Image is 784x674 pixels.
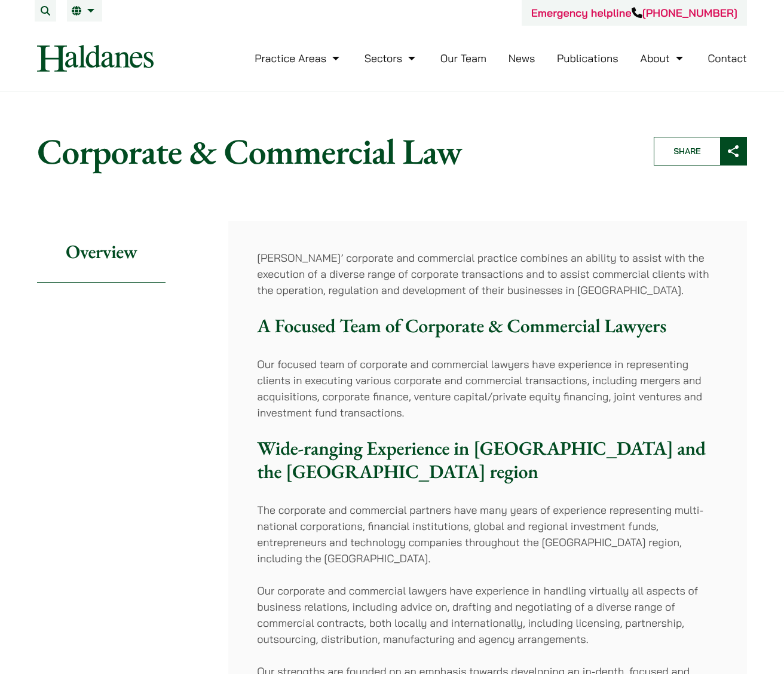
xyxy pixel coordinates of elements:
a: Practice Areas [255,51,342,65]
h1: Corporate & Commercial Law [37,130,633,173]
a: About [640,51,685,65]
a: Sectors [365,51,418,65]
img: Logo of Haldanes [37,45,154,72]
span: Share [654,137,720,165]
a: EN [72,6,97,16]
button: Share [654,137,747,166]
p: Our corporate and commercial lawyers have experience in handling virtually all aspects of busines... [257,583,718,647]
h2: Overview [37,221,166,283]
p: [PERSON_NAME]’ corporate and commercial practice combines an ability to assist with the execution... [257,250,718,298]
a: Emergency helpline[PHONE_NUMBER] [531,6,737,20]
h3: A Focused Team of Corporate & Commercial Lawyers [257,314,718,337]
p: Our focused team of corporate and commercial lawyers have experience in representing clients in e... [257,356,718,421]
a: News [509,51,535,65]
a: Contact [708,51,747,65]
a: Publications [557,51,618,65]
p: The corporate and commercial partners have many years of experience representing multi-national c... [257,502,718,566]
h3: Wide-ranging Experience in [GEOGRAPHIC_DATA] and the [GEOGRAPHIC_DATA] region [257,437,718,483]
a: Our Team [440,51,486,65]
